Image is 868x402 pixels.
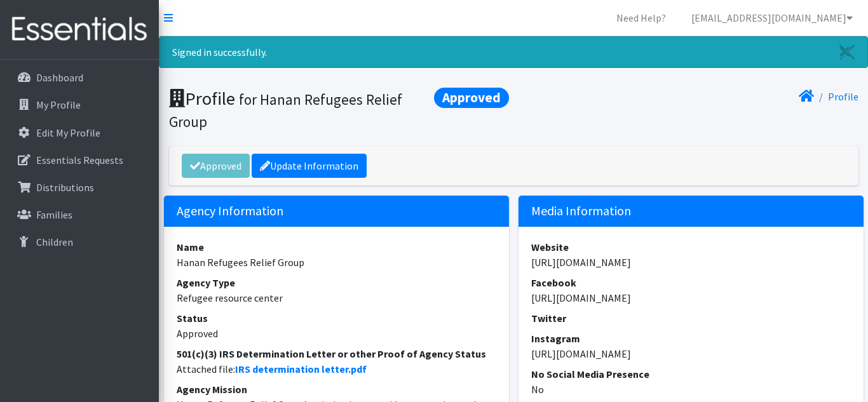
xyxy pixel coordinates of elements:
a: Dashboard [5,65,154,90]
dt: Name [177,239,496,255]
p: My Profile [36,98,81,111]
a: My Profile [5,92,154,117]
dt: Website [531,239,851,255]
a: Distributions [5,175,154,200]
small: for Hanan Refugees Relief Group [169,90,402,131]
div: Signed in successfully. [159,36,868,68]
p: Essentials Requests [36,154,123,166]
h1: Profile [169,88,509,131]
dt: No Social Media Presence [531,366,851,382]
a: Families [5,202,154,227]
dt: 501(c)(3) IRS Determination Letter or other Proof of Agency Status [177,346,496,361]
a: Profile [828,90,858,103]
img: HumanEssentials [5,8,154,51]
a: Close [827,37,867,67]
a: Edit My Profile [5,120,154,145]
p: Dashboard [36,71,83,84]
dd: [URL][DOMAIN_NAME] [531,290,851,305]
dd: [URL][DOMAIN_NAME] [531,255,851,270]
span: Approved [434,88,509,108]
a: Essentials Requests [5,147,154,173]
dd: No [531,382,851,397]
h5: Agency Information [164,196,509,227]
dd: Refugee resource center [177,290,496,305]
a: IRS determination letter.pdf [235,363,367,375]
dd: [URL][DOMAIN_NAME] [531,346,851,361]
dt: Facebook [531,275,851,290]
dt: Agency Type [177,275,496,290]
dt: Agency Mission [177,382,496,397]
a: Children [5,229,154,255]
dt: Twitter [531,311,851,326]
p: Children [36,236,73,248]
a: [EMAIL_ADDRESS][DOMAIN_NAME] [681,5,863,30]
a: Update Information [252,154,367,178]
dt: Status [177,311,496,326]
dt: Instagram [531,331,851,346]
h5: Media Information [519,196,864,227]
a: Need Help? [606,5,676,30]
p: Families [36,208,72,221]
p: Distributions [36,181,94,194]
dd: Approved [177,326,496,341]
dd: Hanan Refugees Relief Group [177,255,496,270]
p: Edit My Profile [36,126,100,139]
dd: Attached file: [177,361,496,377]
